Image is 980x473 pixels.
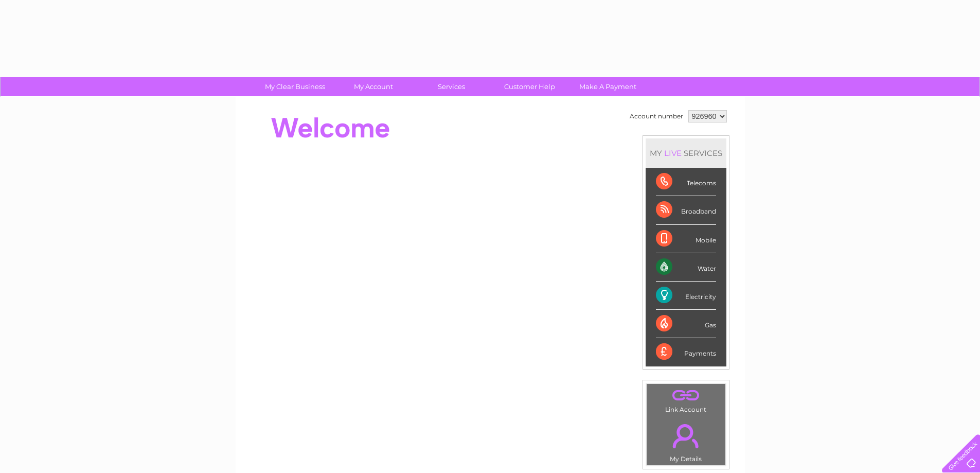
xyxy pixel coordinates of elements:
[656,196,716,224] div: Broadband
[649,387,723,405] a: .
[656,310,716,338] div: Gas
[646,138,726,168] div: MY SERVICES
[331,77,416,96] a: My Account
[565,77,650,96] a: Make A Payment
[662,148,684,158] div: LIVE
[646,415,726,466] td: My Details
[409,77,494,96] a: Services
[656,225,716,253] div: Mobile
[627,108,686,125] td: Account number
[656,282,716,310] div: Electricity
[656,168,716,196] div: Telecoms
[649,418,723,454] a: .
[253,77,337,96] a: My Clear Business
[656,253,716,282] div: Water
[646,383,726,416] td: Link Account
[656,338,716,366] div: Payments
[487,77,572,96] a: Customer Help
